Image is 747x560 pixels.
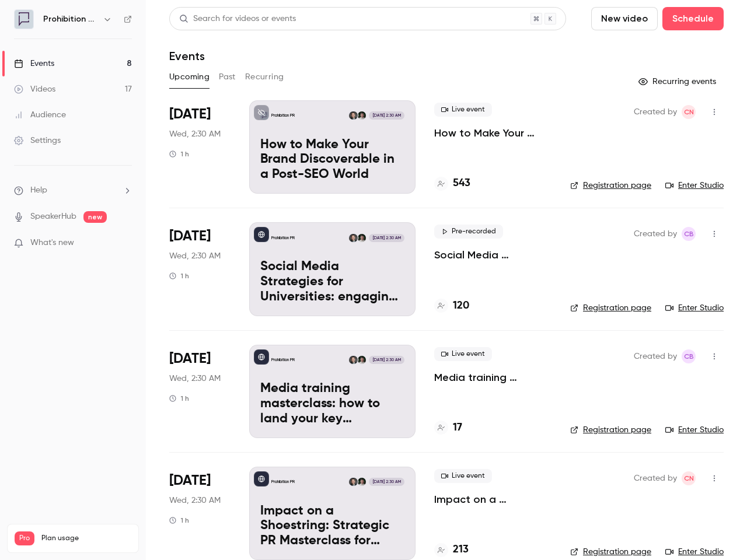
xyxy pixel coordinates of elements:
div: 1 h [169,149,189,159]
button: Recurring [245,68,284,86]
a: Enter Studio [665,180,724,191]
button: Schedule [662,7,724,30]
span: What's new [30,237,74,249]
a: Social Media Strategies for Universities: engaging the new student cohort [434,248,551,262]
span: Claire Beaumont [682,349,696,363]
p: Prohibition PR [271,357,295,363]
img: Will Ockenden [358,478,366,486]
span: Plan usage [41,534,131,543]
a: Social Media Strategies for Universities: engaging the new student cohortProhibition PRWill Ocken... [249,222,416,316]
button: Upcoming [169,68,210,86]
div: Events [14,58,54,69]
span: CN [684,471,694,485]
span: [DATE] 2:30 AM [369,234,404,242]
div: Search for videos or events [179,13,296,25]
div: 1 h [169,271,189,281]
span: [DATE] 2:30 AM [369,478,404,486]
a: Registration page [570,180,651,191]
a: Enter Studio [665,546,724,558]
h1: Events [169,49,205,63]
a: Registration page [570,424,651,436]
div: Videos [14,83,55,95]
span: Wed, 2:30 AM [169,128,221,140]
p: How to Make Your Brand Discoverable in a Post-SEO World [260,138,404,183]
span: Wed, 2:30 AM [169,373,221,384]
span: [DATE] 2:30 AM [369,356,404,364]
iframe: Noticeable Trigger [118,238,132,249]
img: Chris Norton [349,478,357,486]
a: Registration page [570,546,651,558]
span: Wed, 2:30 AM [169,495,221,506]
a: 120 [434,298,469,314]
div: Oct 15 Wed, 10:30 AM (Europe/London) [169,467,231,560]
span: Created by [634,471,677,485]
img: Chris Norton [349,234,357,242]
p: Prohibition PR [271,479,295,485]
span: Pro [15,531,34,545]
img: Will Ockenden [358,356,366,364]
div: Audience [14,109,66,121]
img: Chris Norton [349,111,357,120]
span: CN [684,105,694,119]
a: Impact on a Shoestring: Strategic PR Masterclass for Charity Comms Teams [434,492,551,506]
li: help-dropdown-opener [14,184,132,197]
a: Registration page [570,302,651,314]
span: Created by [634,227,677,241]
a: 17 [434,420,462,436]
div: Settings [14,135,61,146]
div: 1 h [169,394,189,403]
img: Will Ockenden [358,234,366,242]
a: Media training masterclass: how to land your key messages in a digital-first worldProhibition PRW... [249,345,416,438]
img: Will Ockenden [358,111,366,120]
a: 543 [434,176,470,191]
button: Past [219,68,236,86]
img: Chris Norton [349,356,357,364]
h6: Prohibition PR [43,13,98,25]
span: Wed, 2:30 AM [169,250,221,262]
div: Sep 17 Wed, 10:30 AM (Europe/London) [169,100,231,194]
p: Media training masterclass: how to land your key messages in a digital-first world [260,381,404,426]
div: 1 h [169,516,189,525]
a: How to Make Your Brand Discoverable in a Post-SEO WorldProhibition PRWill OckendenChris Norton[DA... [249,100,416,194]
a: Enter Studio [665,302,724,314]
img: Prohibition PR [15,10,33,29]
a: SpeakerHub [30,211,76,223]
p: Impact on a Shoestring: Strategic PR Masterclass for Charity Comms Teams [260,504,404,549]
span: Live event [434,103,492,117]
span: Live event [434,469,492,483]
h4: 543 [453,176,470,191]
a: Impact on a Shoestring: Strategic PR Masterclass for Charity Comms TeamsProhibition PRWill Ockend... [249,467,416,560]
span: [DATE] [169,105,211,124]
span: Chris Norton [682,471,696,485]
span: [DATE] [169,471,211,490]
span: [DATE] 2:30 AM [369,111,404,120]
a: 213 [434,542,469,558]
div: Sep 24 Wed, 10:30 AM (Europe/London) [169,222,231,316]
button: New video [591,7,658,30]
span: Live event [434,347,492,361]
h4: 213 [453,542,469,558]
span: Claire Beaumont [682,227,696,241]
p: Prohibition PR [271,113,295,118]
span: Created by [634,349,677,363]
span: new [83,211,107,223]
a: Media training masterclass: how to land your key messages in a digital-first world [434,370,551,384]
span: Pre-recorded [434,225,503,239]
a: How to Make Your Brand Discoverable in a Post-SEO World [434,126,551,140]
a: Enter Studio [665,424,724,436]
span: Chris Norton [682,105,696,119]
span: Help [30,184,47,197]
h4: 120 [453,298,469,314]
p: Prohibition PR [271,235,295,241]
span: Created by [634,105,677,119]
p: Social Media Strategies for Universities: engaging the new student cohort [260,260,404,304]
button: Recurring events [633,72,724,91]
span: [DATE] [169,227,211,246]
span: [DATE] [169,349,211,368]
h4: 17 [453,420,462,436]
span: CB [684,227,694,241]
